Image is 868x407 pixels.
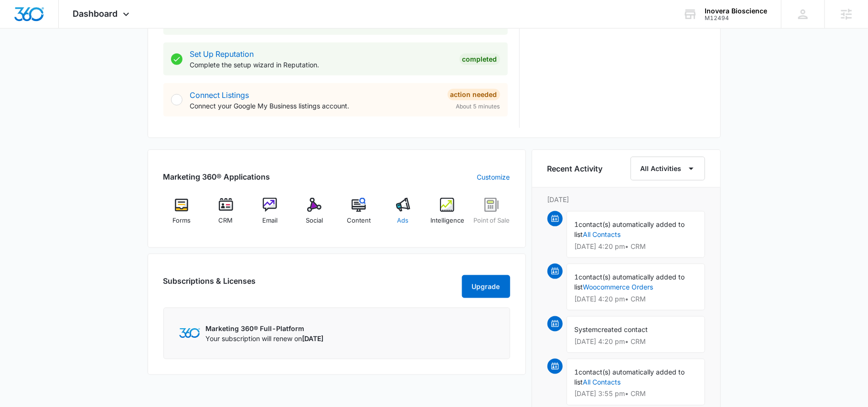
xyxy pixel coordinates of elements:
[705,7,767,15] div: account name
[219,216,233,225] span: CRM
[163,275,256,294] h2: Subscriptions & Licenses
[347,216,371,225] span: Content
[252,198,289,232] a: Email
[473,198,510,232] a: Point of Sale
[385,198,421,232] a: Ads
[473,216,510,225] span: Point of Sale
[190,49,254,59] a: Set Up Reputation
[462,275,510,298] button: Upgrade
[397,216,409,225] span: Ads
[583,230,621,238] a: All Contacts
[190,90,249,100] a: Connect Listings
[206,333,324,343] p: Your subscription will renew on
[306,216,323,225] span: Social
[575,220,685,238] span: contact(s) automatically added to list
[460,54,500,65] div: Completed
[583,378,621,386] a: All Contacts
[477,172,510,182] a: Customize
[575,273,685,291] span: contact(s) automatically added to list
[575,338,697,345] p: [DATE] 4:20 pm • CRM
[631,157,705,181] button: All Activities
[296,198,333,232] a: Social
[172,216,191,225] span: Forms
[598,325,648,333] span: created contact
[547,194,705,204] p: [DATE]
[190,101,440,111] p: Connect your Google My Business listings account.
[179,328,200,338] img: Marketing 360 Logo
[575,243,697,250] p: [DATE] 4:20 pm • CRM
[207,198,244,232] a: CRM
[575,273,579,281] span: 1
[575,325,598,333] span: System
[302,334,324,343] span: [DATE]
[73,9,118,19] span: Dashboard
[448,89,500,100] div: Action Needed
[262,216,278,225] span: Email
[341,198,377,232] a: Content
[583,283,654,291] a: Woocommerce Orders
[575,368,685,386] span: contact(s) automatically added to list
[575,220,579,228] span: 1
[547,163,603,174] h6: Recent Activity
[163,198,200,232] a: Forms
[429,198,466,232] a: Intelligence
[575,296,697,302] p: [DATE] 4:20 pm • CRM
[163,171,270,182] h2: Marketing 360® Applications
[206,323,324,333] p: Marketing 360® Full-Platform
[190,60,452,70] p: Complete the setup wizard in Reputation.
[575,368,579,376] span: 1
[705,15,767,21] div: account id
[430,216,464,225] span: Intelligence
[456,102,500,111] span: About 5 minutes
[575,391,697,397] p: [DATE] 3:55 pm • CRM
